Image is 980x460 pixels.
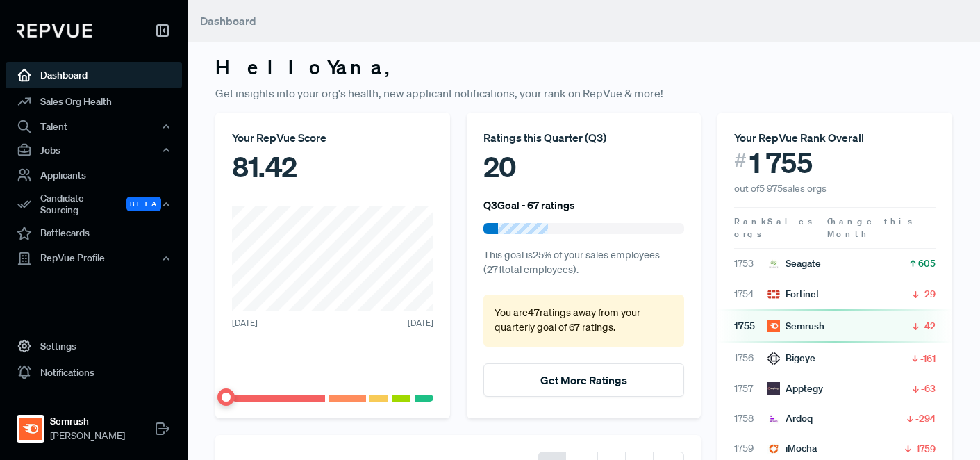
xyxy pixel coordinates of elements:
a: Sales Org Health [6,88,182,115]
a: Notifications [6,359,182,386]
img: Ardoq [767,413,780,425]
img: Fortinet [767,288,780,300]
p: You are 47 ratings away from your quarterly goal of 67 ratings . [495,306,674,336]
span: 1754 [734,287,767,302]
div: Ratings this Quarter ( Q3 ) [483,129,685,146]
div: 20 [483,146,685,188]
span: Change this Month [827,215,915,240]
img: RepVue [17,24,92,38]
a: SemrushSemrush[PERSON_NAME] [6,397,182,449]
div: Ardoq [767,411,813,426]
img: Semrush [19,418,42,440]
span: [DATE] [408,317,433,329]
a: Applicants [6,162,182,188]
div: Bigeye [767,351,815,365]
div: Seagate [767,256,821,271]
span: Rank [734,215,767,228]
span: 1757 [734,381,767,396]
div: Semrush [767,319,824,334]
span: # [734,146,747,174]
button: Get More Ratings [483,363,685,397]
span: Dashboard [200,14,256,28]
span: -29 [921,287,936,301]
p: Get insights into your org's health, new applicant notifications, your rank on RepVue & more! [215,85,952,101]
span: -294 [915,411,936,425]
button: Talent [6,115,182,138]
span: -161 [920,352,936,365]
span: out of 5 975 sales orgs [734,182,827,195]
div: Apptegy [767,381,823,396]
div: iMocha [767,441,817,456]
button: Jobs [6,138,182,162]
span: -42 [921,319,936,333]
img: Bigeye [767,352,780,365]
span: 1758 [734,411,767,426]
img: Semrush [767,320,780,332]
span: 1756 [734,351,767,365]
a: Dashboard [6,62,182,88]
span: 1759 [734,441,767,456]
span: [PERSON_NAME] [50,429,125,443]
span: Your RepVue Rank Overall [734,131,864,145]
img: Apptegy [767,382,780,395]
span: -63 [921,381,936,395]
button: RepVue Profile [6,247,182,270]
div: Fortinet [767,287,820,302]
img: iMocha [767,443,780,455]
div: Candidate Sourcing [6,188,182,220]
a: Battlecards [6,220,182,247]
span: 1755 [734,319,767,334]
span: 605 [918,256,936,270]
div: 81.42 [232,146,433,188]
span: 1 755 [749,146,813,179]
img: Seagate [767,258,780,270]
p: This goal is 25 % of your sales employees ( 271 total employees). [483,248,685,278]
h6: Q3 Goal - 67 ratings [483,199,575,211]
h3: Hello Yana , [215,56,952,79]
div: Your RepVue Score [232,129,433,146]
a: Settings [6,333,182,359]
span: -1759 [913,442,936,456]
span: [DATE] [232,317,258,329]
button: Candidate Sourcing Beta [6,188,182,220]
span: 1753 [734,256,767,271]
span: Beta [126,197,161,211]
span: Sales orgs [734,215,815,240]
strong: Semrush [50,414,125,429]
